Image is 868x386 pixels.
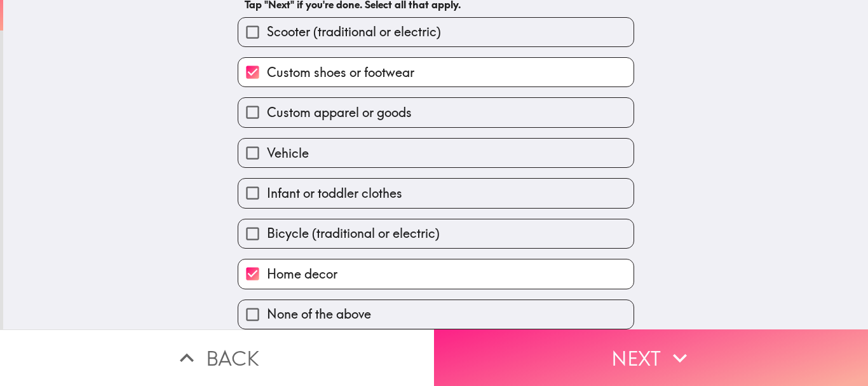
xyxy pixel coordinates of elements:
button: Next [434,329,868,386]
button: Scooter (traditional or electric) [238,18,634,46]
button: Infant or toddler clothes [238,179,634,207]
span: Custom apparel or goods [267,104,412,121]
button: Custom shoes or footwear [238,58,634,86]
span: Infant or toddler clothes [267,184,402,202]
span: Scooter (traditional or electric) [267,23,441,41]
button: Custom apparel or goods [238,98,634,127]
span: None of the above [267,305,371,323]
button: Bicycle (traditional or electric) [238,219,634,248]
span: Home decor [267,265,337,283]
button: Home decor [238,259,634,288]
span: Vehicle [267,144,309,162]
span: Custom shoes or footwear [267,64,414,81]
button: None of the above [238,300,634,329]
button: Vehicle [238,139,634,167]
span: Bicycle (traditional or electric) [267,224,440,242]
